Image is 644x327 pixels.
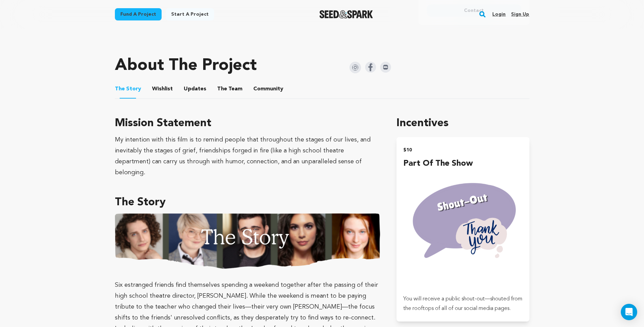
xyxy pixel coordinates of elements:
[380,62,391,73] img: Seed&Spark IMDB Icon
[319,10,373,18] img: Seed&Spark Logo Dark Mode
[152,85,173,93] span: Wishlist
[365,62,376,73] img: Seed&Spark Facebook Icon
[319,10,373,18] a: Seed&Spark Homepage
[396,115,529,132] h1: Incentives
[403,145,522,155] h2: $10
[403,158,522,170] h4: Part of The Show
[166,8,214,20] a: Start a project
[115,85,141,93] span: Story
[115,85,125,93] span: The
[115,194,380,211] h3: The Story
[403,294,522,313] p: You will receive a public shout-out—shouted from the rooftops of all of our social media pages.
[115,115,380,132] h3: Mission Statement
[396,137,529,322] button: $10 Part of The Show incentive You will receive a public shout-out—shouted from the rooftops of a...
[349,62,361,73] img: Seed&Spark Instagram Icon
[115,213,380,269] img: 1755504692-Copy%20of%20Copy%20of%20Copy%20of%20S&S%20MAIN%20IF%20WE%20BE%20FRIENDS%20(960%20x%204...
[217,85,227,93] span: The
[115,58,257,74] h1: About The Project
[217,85,242,93] span: Team
[492,9,506,20] a: Login
[621,304,637,320] div: Open Intercom Messenger
[115,134,380,178] div: My intention with this film is to remind people that throughout the stages of our lives, and inev...
[403,170,522,289] img: incentive
[253,85,283,93] span: Community
[115,8,162,20] a: Fund a project
[511,9,529,20] a: Sign up
[184,85,206,93] span: Updates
